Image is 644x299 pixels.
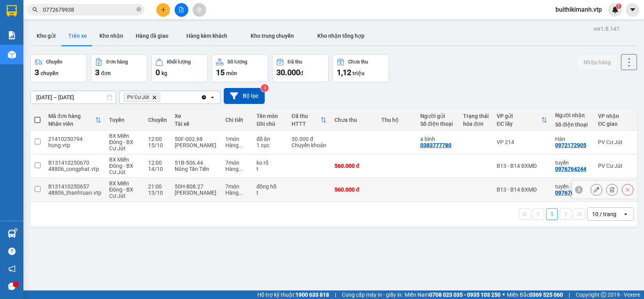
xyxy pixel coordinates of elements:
[35,68,39,77] span: 3
[272,54,329,82] button: Đã thu30.000đ
[335,290,336,299] span: |
[348,59,368,65] div: Chưa thu
[148,183,167,190] div: 21:00
[46,59,62,65] div: Chuyến
[148,136,167,142] div: 12:00
[612,6,619,13] img: icon-new-feature
[555,142,586,148] div: 0972172905
[288,59,302,65] div: Đã thu
[261,84,269,92] sup: 3
[109,133,133,151] span: BX Miền Đông - BX Cư Jút
[555,112,590,118] div: Người nhận
[129,26,175,45] button: Hàng đã giao
[420,136,455,142] div: a bình
[225,166,249,172] div: Hàng thông thường
[546,208,558,220] button: 1
[175,121,218,127] div: Tài xế
[239,166,243,172] span: ...
[497,186,547,193] div: B13 - B14 BXMĐ
[227,59,247,65] div: Số lượng
[44,110,105,130] th: Toggle SortBy
[529,292,563,298] strong: 0369 525 060
[109,157,133,175] span: BX Miền Đông - BX Cư Jút
[8,248,16,255] span: question-circle
[292,121,320,127] div: HTTT
[623,211,629,217] svg: open
[225,183,249,190] div: 7 món
[148,160,167,166] div: 12:00
[179,7,184,12] span: file-add
[257,113,284,119] div: Tên món
[555,183,590,190] div: tuyến
[136,6,141,14] span: close-circle
[463,113,489,119] div: Trạng thái
[549,5,608,14] span: buithikimanh.vtp
[48,121,95,127] div: Nhân viên
[41,70,58,76] span: chuyến
[617,4,620,9] span: 1
[95,68,99,77] span: 3
[626,3,639,17] button: caret-down
[152,95,157,100] svg: Delete
[148,166,167,172] div: 14/10
[502,293,505,296] span: ⚪️
[257,166,284,172] div: t
[352,70,364,76] span: triệu
[48,190,101,196] div: 48806_thanhtuan.vtp
[193,3,206,17] button: aim
[48,136,101,142] div: 21410250794
[175,3,188,17] button: file-add
[497,121,541,127] div: ĐC lấy
[251,33,294,39] span: Kho trung chuyển
[497,163,547,169] div: B13 - B14 BXMĐ
[151,54,208,82] button: Khối lượng0kg
[420,121,455,127] div: Số điện thoại
[216,68,225,77] span: 15
[429,292,501,298] strong: 0708 023 035 - 0935 103 250
[555,136,590,142] div: Hán
[124,93,160,102] span: PV Cư Jút, close by backspace
[196,7,202,12] span: aim
[136,7,141,12] span: close-circle
[156,3,170,17] button: plus
[276,68,300,77] span: 30.000
[48,183,101,190] div: B131410250657
[62,26,93,45] button: Trên xe
[334,186,373,193] div: 560.000 đ
[598,113,642,119] div: VP nhận
[292,142,327,148] div: Chuyển khoản
[569,290,570,299] span: |
[15,229,17,231] sup: 1
[342,290,403,299] span: Cung cấp máy in - giấy in:
[30,54,87,82] button: Chuyến3chuyến
[8,230,16,238] img: warehouse-icon
[507,290,563,299] span: Miền Bắc
[334,117,373,123] div: Chưa thu
[497,113,541,119] div: VP gửi
[257,160,284,166] div: ko rõ
[497,139,547,145] div: VP 214
[257,190,284,196] div: t
[337,68,351,77] span: 1,12
[175,142,218,148] div: [PERSON_NAME]
[48,166,101,172] div: 48806_congphat.vtp
[616,4,621,9] sup: 1
[48,142,101,148] div: hung.vtp
[225,136,249,142] div: 1 món
[629,6,636,13] span: caret-down
[300,70,303,76] span: đ
[8,51,16,59] img: warehouse-icon
[598,121,642,127] div: ĐC giao
[156,68,160,77] span: 0
[463,121,489,127] div: hóa đơn
[167,59,191,65] div: Khối lượng
[48,113,95,119] div: Mã đơn hàng
[209,94,216,100] svg: open
[317,33,364,39] span: Kho nhận tổng hợp
[257,136,284,142] div: đồ ăn
[591,184,602,195] div: Sửa đơn hàng
[201,94,207,100] svg: Clear all
[8,283,16,290] span: message
[555,166,586,172] div: 0976764244
[601,292,606,297] span: copyright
